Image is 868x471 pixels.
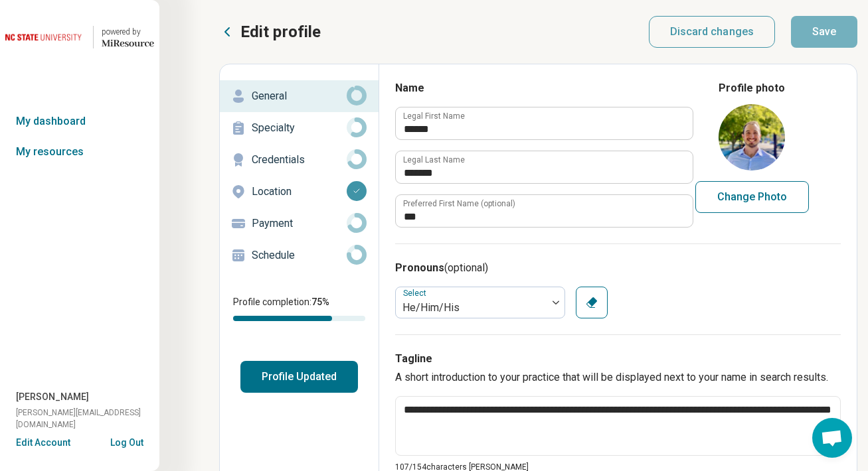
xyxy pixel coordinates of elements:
span: (optional) [444,261,488,274]
div: He/Him/His [402,300,541,316]
a: General [220,80,379,112]
a: Schedule [220,239,379,271]
p: Credentials [252,152,347,168]
p: Location [252,184,347,200]
button: Log Out [110,436,143,446]
button: Save [791,16,857,48]
span: [PERSON_NAME] [16,390,89,404]
p: A short introduction to your practice that will be displayed next to your name in search results. [395,370,841,385]
p: Specialty [252,120,347,136]
label: Preferred First Name (optional) [403,200,515,208]
h3: Tagline [395,351,841,367]
p: Payment [252,216,347,232]
span: 75 % [311,297,329,307]
button: Discard changes [649,16,776,48]
legend: Profile photo [719,80,785,96]
label: Legal First Name [403,112,465,120]
a: Credentials [220,144,379,176]
img: avatar image [719,104,785,170]
p: Schedule [252,247,347,263]
a: Payment [220,208,379,239]
a: Location [220,176,379,208]
a: North Carolina State University powered by [5,21,154,53]
button: Profile Updated [240,361,358,393]
h3: Name [395,80,692,96]
img: North Carolina State University [5,21,85,53]
label: Legal Last Name [403,156,465,164]
div: Profile completion [233,316,365,321]
div: powered by [102,26,154,38]
label: Select [403,289,429,298]
p: General [252,88,347,104]
p: Edit profile [240,21,321,42]
span: [PERSON_NAME][EMAIL_ADDRESS][DOMAIN_NAME] [16,407,159,431]
h3: Pronouns [395,260,841,276]
div: Open chat [812,418,852,458]
button: Change Photo [695,181,809,213]
button: Edit Account [16,436,70,450]
button: Edit profile [219,21,321,42]
a: Specialty [220,112,379,144]
div: Profile completion: [220,287,379,329]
